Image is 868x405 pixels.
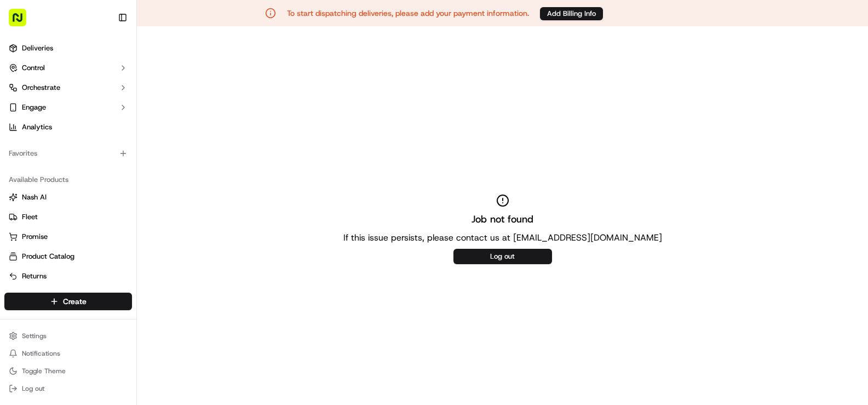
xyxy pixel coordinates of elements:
p: If this issue persists, please contact us at [EMAIL_ADDRESS][DOMAIN_NAME] [343,231,662,244]
span: Notifications [22,349,60,358]
span: Fleet [22,212,38,222]
button: Add Billing Info [540,7,603,20]
button: Log out [453,249,552,264]
a: Nash AI [9,192,128,202]
button: Returns [4,267,132,285]
span: Create [63,296,87,307]
button: Fleet [4,208,132,226]
span: Product Catalog [22,252,74,261]
button: Toggle Theme [4,363,132,379]
button: Promise [4,228,132,246]
h2: Job not found [472,212,533,227]
button: Nash AI [4,189,132,206]
p: To start dispatching deliveries, please add your payment information. [287,8,529,19]
a: Deliveries [4,39,132,57]
button: Settings [4,328,132,344]
span: Log out [22,384,44,393]
span: Settings [22,332,47,340]
span: Nash AI [22,192,47,202]
span: Promise [22,232,48,242]
button: Create [4,293,132,310]
span: Deliveries [22,43,53,53]
div: Favorites [4,145,132,162]
span: Toggle Theme [22,367,66,375]
span: Engage [22,102,46,112]
span: Analytics [22,122,52,132]
button: Engage [4,99,132,116]
div: Available Products [4,171,132,189]
a: Returns [9,271,128,281]
button: Orchestrate [4,79,132,96]
a: Analytics [4,118,132,136]
span: Returns [22,271,47,281]
button: Control [4,59,132,77]
a: Product Catalog [9,252,128,261]
button: Log out [4,381,132,396]
button: Product Catalog [4,248,132,265]
span: Control [22,63,45,73]
span: Orchestrate [22,83,60,93]
a: Add Billing Info [540,7,603,20]
button: Notifications [4,346,132,361]
a: Fleet [9,212,128,222]
a: Promise [9,232,128,242]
